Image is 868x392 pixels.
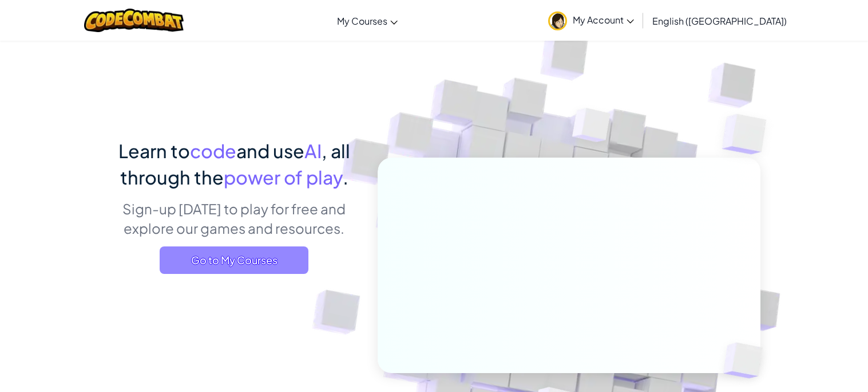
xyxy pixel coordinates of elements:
[652,15,787,27] span: English ([GEOGRAPHIC_DATA])
[160,246,308,274] a: Go to My Courses
[647,5,792,36] a: English ([GEOGRAPHIC_DATA])
[224,166,343,189] span: power of play
[550,85,633,171] img: Overlap cubes
[108,199,360,238] p: Sign-up [DATE] to play for free and explore our games and resources.
[304,139,322,162] span: AI
[84,9,184,32] img: CodeCombat logo
[331,5,403,36] a: My Courses
[236,139,304,162] span: and use
[699,86,798,183] img: Overlap cubes
[548,11,567,30] img: avatar
[343,166,348,189] span: .
[118,139,190,162] span: Learn to
[573,14,634,26] span: My Account
[337,15,387,27] span: My Courses
[190,139,236,162] span: code
[542,2,640,38] a: My Account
